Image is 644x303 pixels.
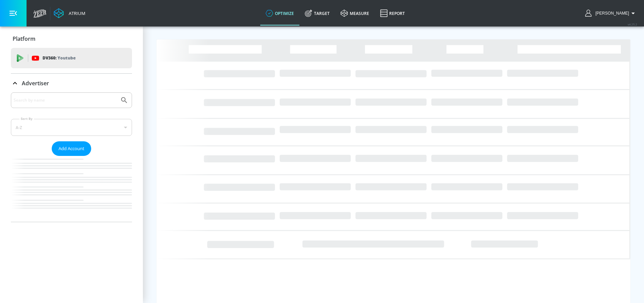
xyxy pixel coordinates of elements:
[19,117,34,121] label: Sort By
[11,48,132,68] div: DV360: Youtube
[585,9,637,17] button: [PERSON_NAME]
[57,54,76,61] p: Youtube
[14,96,117,105] input: Search by name
[43,54,76,62] p: DV360:
[299,1,335,25] a: Target
[11,156,132,222] nav: list of Advertiser
[52,141,91,156] button: Add Account
[13,35,35,42] p: Platform
[260,1,299,25] a: optimize
[375,1,410,25] a: Report
[11,92,132,222] div: Advertiser
[66,10,85,16] div: Atrium
[54,8,85,18] a: Atrium
[335,1,375,25] a: measure
[11,74,132,93] div: Advertiser
[59,145,84,153] span: Add Account
[593,11,629,16] span: login as: lindsay.benharris@zefr.com
[11,29,132,48] div: Platform
[628,22,637,26] span: v 4.25.2
[22,79,49,87] p: Advertiser
[11,119,132,136] div: A-Z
